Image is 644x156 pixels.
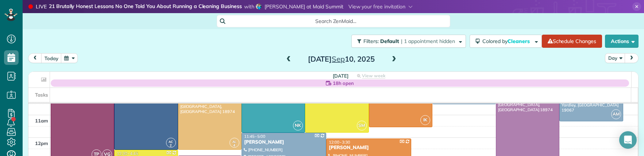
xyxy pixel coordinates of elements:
[41,53,62,63] button: today
[117,151,138,156] span: 12:30 - 4:45
[482,38,532,44] span: Colored by
[35,140,48,146] span: 12pm
[329,140,350,145] span: 12:00 - 3:30
[28,53,42,63] button: prev
[611,109,621,119] span: AM
[166,142,176,149] small: 2
[605,35,639,48] button: Actions
[244,134,265,139] span: 11:45 - 5:00
[625,53,639,63] button: next
[420,115,430,125] span: IK
[470,35,542,48] button: Colored byCleaners
[380,38,400,44] span: Default
[35,118,48,124] span: 11am
[328,145,409,151] div: [PERSON_NAME]
[244,139,324,145] div: [PERSON_NAME]
[333,73,348,79] span: [DATE]
[401,38,455,44] span: | 1 appointment hidden
[348,35,466,48] a: Filters: Default | 1 appointment hidden
[508,38,531,44] span: Cleaners
[542,35,602,48] a: Schedule Changes
[244,3,254,10] span: with
[357,121,367,130] span: SM
[49,3,242,11] strong: 21 Brutally Honest Lessons No One Told You About Running a Cleaning Business
[333,79,354,87] span: 18h open
[351,35,466,48] button: Filters: Default | 1 appointment hidden
[619,131,637,149] div: Open Intercom Messenger
[605,53,625,63] button: Day
[256,4,262,9] img: angela-brown-4d683074ae0fcca95727484455e3f3202927d5098cd1ff65ad77dadb9e4011d8.jpg
[296,55,387,63] h2: [DATE] 10, 2025
[293,121,303,130] span: NK
[363,38,379,44] span: Filters:
[230,142,239,149] small: 4
[332,54,345,63] span: Sep
[232,140,236,144] span: AL
[265,3,343,10] span: [PERSON_NAME] at Maid Summit
[169,140,173,144] span: AC
[35,92,48,98] span: Tasks
[362,73,385,79] span: View week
